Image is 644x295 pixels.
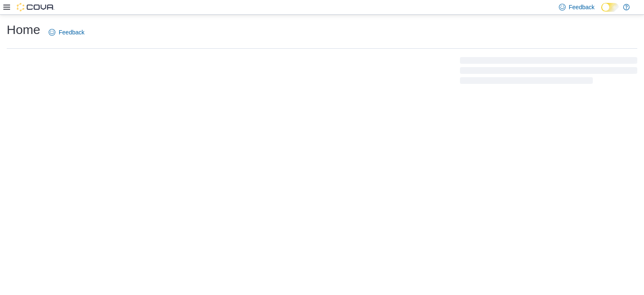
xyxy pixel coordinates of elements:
h1: Home [7,21,40,38]
input: Dark Mode [601,3,619,12]
span: Feedback [569,3,595,11]
span: Feedback [59,28,84,37]
img: Cova [17,3,55,11]
a: Feedback [45,24,88,41]
span: Loading [460,59,637,86]
span: Dark Mode [601,12,602,12]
